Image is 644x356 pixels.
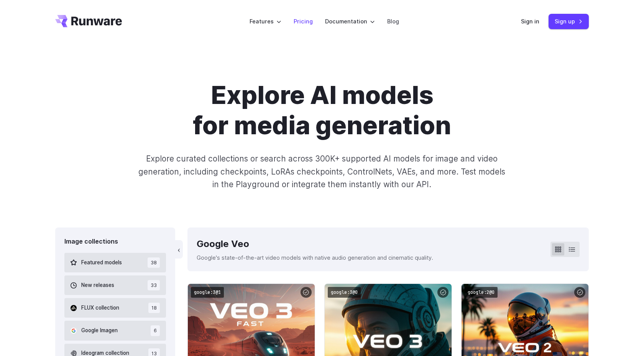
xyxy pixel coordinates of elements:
code: google:2@0 [465,287,498,298]
a: Pricing [294,17,313,26]
label: Features [250,17,281,26]
button: Featured models 38 [64,253,166,272]
div: Google Veo [197,237,433,251]
code: google:3@1 [191,287,224,298]
span: FLUX collection [81,304,119,312]
button: FLUX collection 18 [64,298,166,318]
a: Sign in [521,17,539,26]
span: 6 [151,325,160,336]
h1: Explore AI models for media generation [108,80,536,140]
span: Featured models [81,259,122,267]
span: Google Imagen [81,326,118,335]
span: New releases [81,281,114,290]
button: Google Imagen 6 [64,321,166,340]
span: 38 [148,257,160,268]
a: Go to / [55,15,122,27]
button: New releases 33 [64,275,166,295]
a: Blog [387,17,399,26]
a: Sign up [549,14,589,29]
button: ‹ [175,240,183,259]
code: google:3@0 [328,287,361,298]
span: 18 [148,303,160,313]
label: Documentation [325,17,375,26]
p: Explore curated collections or search across 300K+ supported AI models for image and video genera... [135,152,509,191]
div: Image collections [64,237,166,247]
p: Google's state-of-the-art video models with native audio generation and cinematic quality. [197,253,433,262]
span: 33 [148,280,160,290]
